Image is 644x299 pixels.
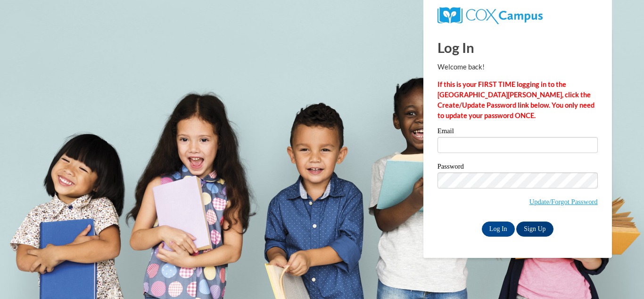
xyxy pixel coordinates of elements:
[438,7,543,24] img: COX Campus
[438,128,598,137] label: Email
[438,80,594,120] strong: If this is your FIRST TIME logging in to the [GEOGRAPHIC_DATA][PERSON_NAME], click the Create/Upd...
[529,198,598,205] a: Update/Forgot Password
[438,163,598,172] label: Password
[438,62,598,72] p: Welcome back!
[438,38,598,57] h1: Log In
[482,222,515,237] input: Log In
[438,11,543,19] a: COX Campus
[516,222,553,237] a: Sign Up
